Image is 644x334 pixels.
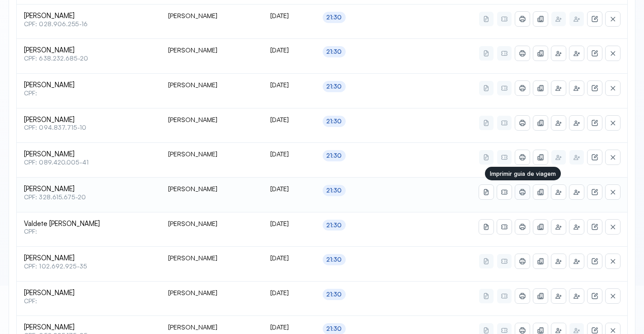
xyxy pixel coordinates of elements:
div: 21:30 [326,256,342,263]
div: 21:30 [326,48,342,56]
div: [PERSON_NAME] [168,289,255,297]
span: CPF: [24,228,154,235]
span: CPF: 094.837.715-10 [24,124,154,132]
span: CPF: 328.615.675-20 [24,193,154,201]
div: 21:30 [326,187,342,194]
div: 21:30 [326,83,342,90]
div: [PERSON_NAME] [168,81,255,89]
div: 21:30 [326,118,342,125]
div: [PERSON_NAME] [168,220,255,228]
div: [DATE] [270,185,309,193]
div: [DATE] [270,150,309,158]
span: [PERSON_NAME] [24,254,154,263]
div: [PERSON_NAME] [168,254,255,262]
span: [PERSON_NAME] [24,81,154,89]
span: CPF: [24,89,154,97]
div: [DATE] [270,289,309,297]
div: [PERSON_NAME] [168,46,255,54]
div: [DATE] [270,220,309,228]
div: [DATE] [270,12,309,20]
div: [DATE] [270,46,309,54]
span: CPF: 028.906.255-16 [24,20,154,28]
span: CPF: [24,297,154,305]
div: [PERSON_NAME] [168,12,255,20]
div: [DATE] [270,323,309,331]
div: [PERSON_NAME] [168,323,255,331]
span: [PERSON_NAME] [24,150,154,159]
div: [DATE] [270,254,309,262]
div: [PERSON_NAME] [168,150,255,158]
div: [PERSON_NAME] [168,116,255,124]
div: [PERSON_NAME] [168,185,255,193]
span: [PERSON_NAME] [24,323,154,332]
div: [DATE] [270,116,309,124]
div: [DATE] [270,81,309,89]
span: CPF: 102.692.925-35 [24,263,154,270]
span: [PERSON_NAME] [24,116,154,124]
div: 21:30 [326,152,342,160]
span: [PERSON_NAME] [24,185,154,193]
div: 21:30 [326,325,342,333]
span: [PERSON_NAME] [24,289,154,297]
span: [PERSON_NAME] [24,12,154,20]
span: Valdete [PERSON_NAME] [24,220,154,228]
div: 21:30 [326,291,342,298]
span: CPF: 638.232.685-20 [24,55,154,62]
span: CPF: 089.420.005-41 [24,159,154,166]
div: 21:30 [326,221,342,229]
div: 21:30 [326,14,342,21]
span: [PERSON_NAME] [24,46,154,55]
